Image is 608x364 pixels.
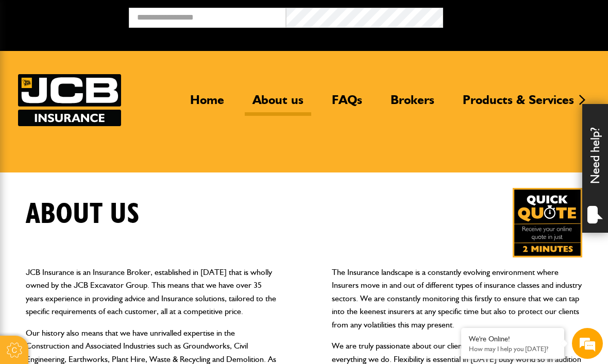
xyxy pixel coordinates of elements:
[18,57,43,72] img: d_20077148190_company_1631870298795_20077148190
[513,188,582,257] img: Quick Quote
[455,92,582,116] a: Products & Services
[469,335,556,343] div: We're Online!
[324,92,370,116] a: FAQs
[13,156,188,179] input: Enter your phone number
[245,92,311,116] a: About us
[383,92,442,116] a: Brokers
[13,95,188,118] input: Enter your last name
[332,266,582,332] p: The Insurance landscape is a constantly evolving environment where Insurers move in and out of di...
[169,5,194,30] div: Minimize live chat window
[140,285,187,299] em: Start Chat
[513,188,582,257] a: Get your insurance quote in just 2-minutes
[13,186,188,276] textarea: Type your message and hit 'Enter'
[18,74,121,126] a: JCB Insurance Services
[469,345,556,353] p: How may I help you today?
[54,58,173,71] div: Chat with us now
[443,8,600,24] button: Broker Login
[26,197,140,232] h1: About us
[582,104,608,233] div: Need help?
[18,74,121,126] img: JCB Insurance Services logo
[182,92,232,116] a: Home
[26,266,276,318] p: JCB Insurance is an Insurance Broker, established in [DATE] that is wholly owned by the JCB Excav...
[13,126,188,148] input: Enter your email address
